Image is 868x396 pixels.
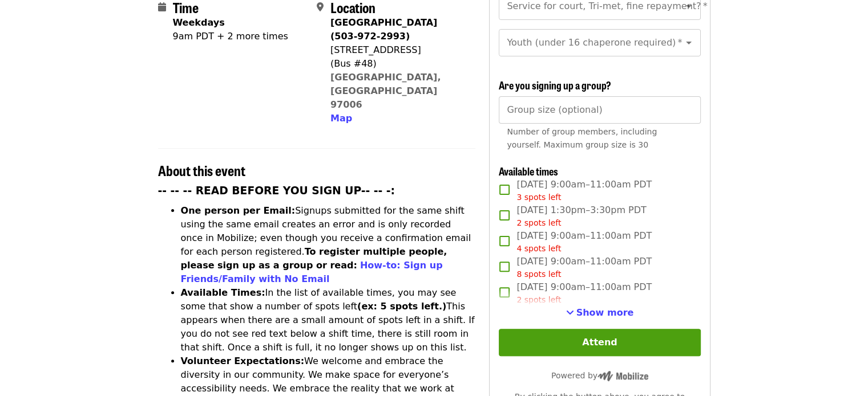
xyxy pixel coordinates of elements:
[516,280,652,306] span: [DATE] 9:00am–11:00am PDT
[516,255,652,280] span: [DATE] 9:00am–11:00am PDT
[516,270,561,279] span: 8 spots left
[499,96,700,124] input: [object Object]
[173,30,288,43] div: 9am PDT + 2 more times
[330,43,466,57] div: [STREET_ADDRESS]
[181,246,447,271] strong: To register multiple people, please sign up as a group or read:
[330,17,437,42] strong: [GEOGRAPHIC_DATA] (503-972-2993)
[551,371,648,380] span: Powered by
[158,160,245,180] span: About this event
[181,286,476,354] li: In the list of available times, you may see some that show a number of spots left This appears wh...
[681,35,697,51] button: Open
[516,218,561,227] span: 2 spots left
[566,306,634,320] button: See more timeslots
[576,307,634,318] span: Show more
[173,17,225,28] strong: Weekdays
[499,77,611,92] span: Are you signing up a group?
[597,371,648,381] img: Powered by Mobilize
[499,164,558,178] span: Available times
[516,178,652,203] span: [DATE] 9:00am–11:00am PDT
[330,112,352,125] button: Map
[516,203,646,229] span: [DATE] 1:30pm–3:30pm PDT
[516,244,561,253] span: 4 spots left
[516,193,561,202] span: 3 spots left
[330,113,352,124] span: Map
[516,295,561,304] span: 2 spots left
[317,2,324,13] i: map-marker-alt icon
[181,260,443,284] a: How-to: Sign up Friends/Family with No Email
[516,229,652,255] span: [DATE] 9:00am–11:00am PDT
[499,329,700,356] button: Attend
[158,2,166,13] i: calendar icon
[330,72,441,110] a: [GEOGRAPHIC_DATA], [GEOGRAPHIC_DATA] 97006
[181,205,296,216] strong: One person per Email:
[158,185,395,197] strong: -- -- -- READ BEFORE YOU SIGN UP-- -- -:
[357,301,446,312] strong: (ex: 5 spots left.)
[181,287,265,298] strong: Available Times:
[507,127,657,149] span: Number of group members, including yourself. Maximum group size is 30
[330,57,466,71] div: (Bus #48)
[181,204,476,286] li: Signups submitted for the same shift using the same email creates an error and is only recorded o...
[181,356,305,366] strong: Volunteer Expectations:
